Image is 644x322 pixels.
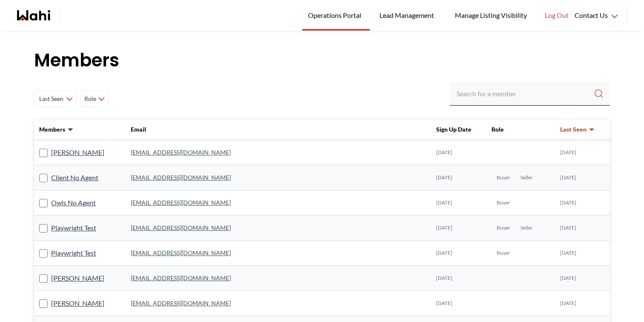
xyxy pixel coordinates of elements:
[131,224,231,231] a: [EMAIL_ADDRESS][DOMAIN_NAME]
[431,266,486,291] td: [DATE]
[38,91,64,106] span: Last Seen
[497,224,510,231] span: Buyer
[555,190,610,216] td: [DATE]
[34,48,610,73] h1: Members
[431,291,486,316] td: [DATE]
[131,299,231,307] a: [EMAIL_ADDRESS][DOMAIN_NAME]
[560,125,595,134] button: Last Seen
[457,86,594,101] input: Search input
[131,149,231,156] a: [EMAIL_ADDRESS][DOMAIN_NAME]
[555,241,610,266] td: [DATE]
[492,126,504,133] span: Role
[431,140,486,165] td: [DATE]
[555,291,610,316] td: [DATE]
[497,199,510,206] span: Buyer
[431,216,486,241] td: [DATE]
[497,250,510,256] span: Buyer
[431,190,486,216] td: [DATE]
[555,266,610,291] td: [DATE]
[431,241,486,266] td: [DATE]
[555,165,610,190] td: [DATE]
[39,125,65,134] span: Members
[308,10,364,21] span: Operations Portal
[51,197,96,208] a: Owls No Agent
[131,274,231,282] a: [EMAIL_ADDRESS][DOMAIN_NAME]
[131,174,231,181] a: [EMAIL_ADDRESS][DOMAIN_NAME]
[436,126,471,133] span: Sign Up Date
[131,249,231,256] a: [EMAIL_ADDRESS][DOMAIN_NAME]
[51,298,104,309] a: [PERSON_NAME]
[520,224,533,231] span: Seller
[520,174,533,181] span: Seller
[131,199,231,206] a: [EMAIL_ADDRESS][DOMAIN_NAME]
[39,125,74,134] button: Members
[131,126,146,133] span: Email
[379,10,437,21] span: Lead Management
[560,125,586,134] span: Last Seen
[431,165,486,190] td: [DATE]
[555,216,610,241] td: [DATE]
[51,172,98,183] a: Client No Agent
[84,91,96,106] span: Role
[555,140,610,165] td: [DATE]
[51,222,96,233] a: Playwright Test
[51,273,104,284] a: [PERSON_NAME]
[51,247,96,259] a: Playwright Test
[452,10,529,21] span: Manage Listing Visibility
[51,147,104,158] a: [PERSON_NAME]
[17,10,50,20] a: Wahi homepage
[545,10,569,21] span: Log Out
[497,174,510,181] span: Buyer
